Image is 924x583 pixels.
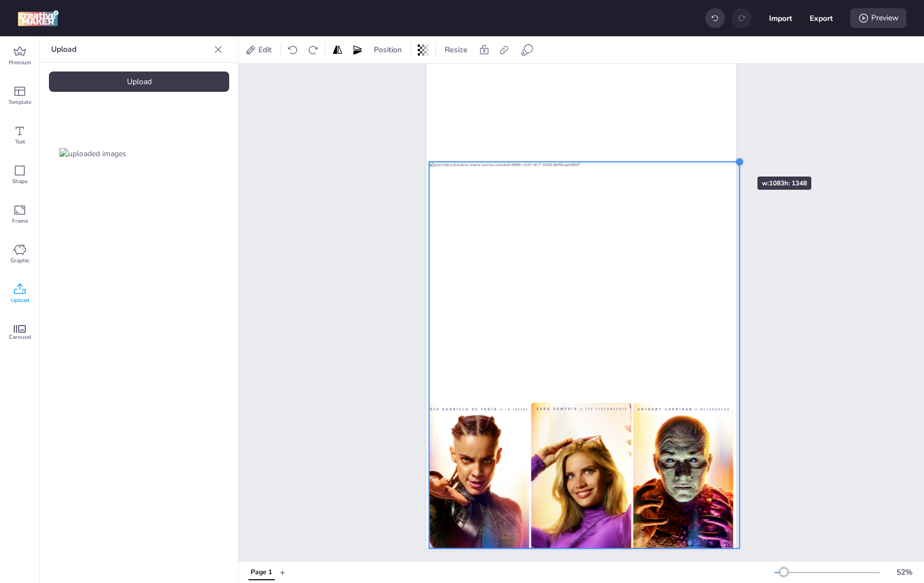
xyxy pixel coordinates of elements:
[12,177,27,186] span: Shape
[442,44,470,56] span: Resize
[18,10,59,26] img: logo Creative Maker
[251,568,272,577] div: Page 1
[10,256,30,265] span: Graphic
[9,333,31,342] span: Carousel
[51,36,209,63] p: Upload
[9,58,31,67] span: Premium
[769,7,792,30] button: Import
[15,137,25,146] span: Text
[11,296,29,305] span: Upload
[243,563,280,582] div: Tabs
[372,44,404,56] span: Position
[757,177,811,190] div: w: 1083 h: 1348
[49,71,229,92] div: Upload
[59,148,126,159] img: uploaded images
[891,566,917,578] div: 52 %
[8,98,31,107] span: Template
[12,217,28,226] span: Frame
[256,44,274,56] span: Edit
[280,563,285,582] button: +
[810,7,833,30] button: Export
[850,8,906,28] div: Preview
